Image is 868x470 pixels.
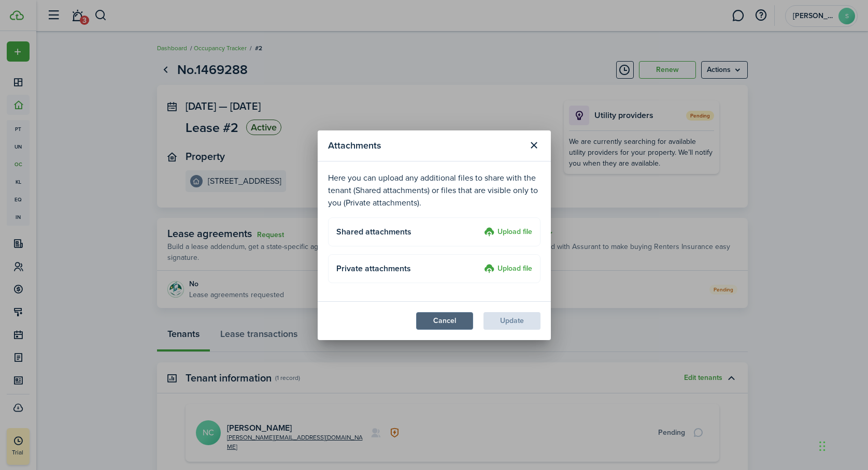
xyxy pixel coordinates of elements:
[416,312,473,330] button: Cancel
[336,226,480,238] h4: Shared attachments
[336,262,480,275] h4: Private attachments
[816,420,868,470] iframe: Chat Widget
[328,172,540,209] p: Here you can upload any additional files to share with the tenant (Shared attachments) or files t...
[328,136,523,156] modal-title: Attachments
[819,431,826,462] div: Drag
[525,137,543,154] button: Close modal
